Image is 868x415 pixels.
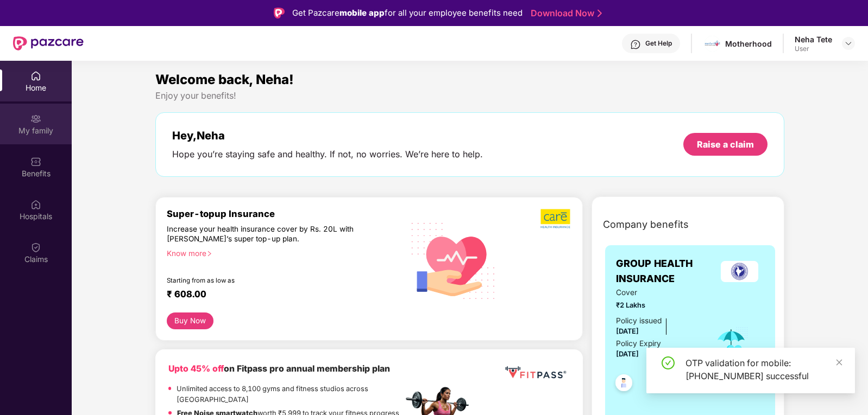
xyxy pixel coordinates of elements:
[540,208,571,229] img: b5dec4f62d2307b9de63beb79f102df3.png
[616,327,639,335] span: [DATE]
[531,8,599,19] a: Download Now
[339,8,385,18] strong: mobile app
[403,209,504,311] img: svg+xml;base64,PHN2ZyB4bWxucz0iaHR0cDovL3d3dy53My5vcmcvMjAwMC9zdmciIHhtbG5zOnhsaW5rPSJodHRwOi8vd3...
[795,34,832,44] div: Neha Tete
[603,217,689,232] span: Company benefits
[685,356,842,382] div: OTP validation for mobile: [PHONE_NUMBER] successful
[30,156,41,167] img: svg+xml;base64,PHN2ZyBpZD0iQmVuZWZpdHMiIHhtbG5zPSJodHRwOi8vd3d3LnczLm9yZy8yMDAwL3N2ZyIgd2lkdGg9Ij...
[30,242,41,253] img: svg+xml;base64,PHN2ZyBpZD0iQ2xhaW0iIHhtbG5zPSJodHRwOi8vd3d3LnczLm9yZy8yMDAwL3N2ZyIgd2lkdGg9IjIwIi...
[721,261,758,282] img: insurerLogo
[662,356,675,369] span: check-circle
[168,363,224,374] b: Upto 45% off
[645,39,672,48] div: Get Help
[167,312,213,329] button: Buy Now
[795,44,832,53] div: User
[167,224,356,244] div: Increase your health insurance cover by Rs. 20L with [PERSON_NAME]’s super top-up plan.
[274,8,285,18] img: Logo
[616,256,715,287] span: GROUP HEALTH INSURANCE
[30,199,41,210] img: svg+xml;base64,PHN2ZyBpZD0iSG9zcGl0YWxzIiB4bWxucz0iaHR0cDovL3d3dy53My5vcmcvMjAwMC9zdmciIHdpZHRoPS...
[155,72,294,87] span: Welcome back, Neha!
[167,289,392,302] div: ₹ 608.00
[616,338,661,350] div: Policy Expiry
[705,36,720,52] img: motherhood%20_%20logo.png
[172,149,483,160] div: Hope you’re staying safe and healthy. If not, no worries. We’re here to help.
[167,277,356,284] div: Starting from as low as
[835,359,843,366] span: close
[155,90,784,101] div: Enjoy your benefits!
[714,326,749,362] img: icon
[611,371,637,398] img: svg+xml;base64,PHN2ZyB4bWxucz0iaHR0cDovL3d3dy53My5vcmcvMjAwMC9zdmciIHdpZHRoPSI0OC45NDMiIGhlaWdodD...
[697,138,754,150] div: Raise a claim
[503,362,568,382] img: fppp.png
[30,71,41,81] img: svg+xml;base64,PHN2ZyBpZD0iSG9tZSIgeG1sbnM9Imh0dHA6Ly93d3cudzMub3JnLzIwMDAvc3ZnIiB3aWR0aD0iMjAiIG...
[292,7,523,20] div: Get Pazcare for all your employee benefits need
[597,8,602,19] img: Stroke
[167,248,396,256] div: Know more
[13,36,84,50] img: New Pazcare Logo
[616,315,662,327] div: Policy issued
[616,350,639,358] span: [DATE]
[30,113,41,124] img: svg+xml;base64,PHN2ZyB3aWR0aD0iMjAiIGhlaWdodD0iMjAiIHZpZXdCb3g9IjAgMCAyMCAyMCIgZmlsbD0ibm9uZSIgeG...
[168,363,390,374] b: on Fitpass pro annual membership plan
[172,129,483,142] div: Hey, Neha
[616,287,699,299] span: Cover
[725,39,772,49] div: Motherhood
[206,251,212,257] span: right
[616,300,699,311] span: ₹2 Lakhs
[177,384,402,405] p: Unlimited access to 8,100 gyms and fitness studios across [GEOGRAPHIC_DATA]
[630,39,641,50] img: svg+xml;base64,PHN2ZyBpZD0iSGVscC0zMngzMiIgeG1sbnM9Imh0dHA6Ly93d3cudzMub3JnLzIwMDAvc3ZnIiB3aWR0aD...
[844,39,853,48] img: svg+xml;base64,PHN2ZyBpZD0iRHJvcGRvd24tMzJ4MzIiIHhtbG5zPSJodHRwOi8vd3d3LnczLm9yZy8yMDAwL3N2ZyIgd2...
[167,208,402,219] div: Super-topup Insurance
